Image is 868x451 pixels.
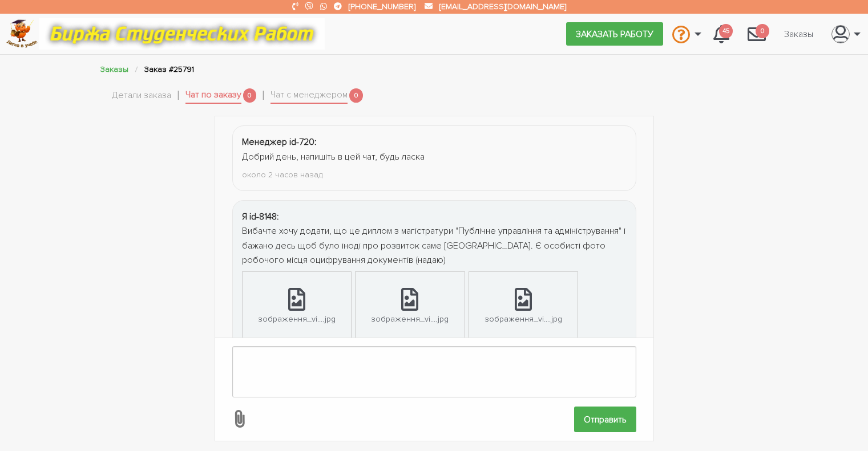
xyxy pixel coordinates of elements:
a: зображення_vi....jpg [243,272,351,341]
div: зображення_vi....jpg [485,312,562,326]
a: Заказать работу [566,22,663,45]
a: [EMAIL_ADDRESS][DOMAIN_NAME] [439,2,566,11]
span: 0 [243,88,257,103]
div: Добрий день, напишіть в цей чат, будь ласка [242,150,627,165]
a: Заказы [775,23,822,44]
a: зображення_vi....jpg [469,272,578,341]
a: Заказы [100,64,128,74]
div: Вибачте хочу додати, що це диплом з магістратури "Публічне управління та адміністрування" і бажан... [242,224,627,268]
span: 0 [756,24,769,38]
img: motto-12e01f5a76059d5f6a28199ef077b1f78e012cfde436ab5cf1d4517935686d32.gif [39,18,325,50]
a: Чат по заказу [185,88,241,104]
a: 0 [738,18,775,49]
a: зображення_vi....jpg [356,272,464,341]
span: 0 [349,88,363,103]
strong: Я id-8148: [242,211,279,222]
a: Детали заказа [112,88,171,103]
a: [PHONE_NUMBER] [349,2,415,11]
a: 45 [704,18,738,49]
img: logo-c4363faeb99b52c628a42810ed6dfb4293a56d4e4775eb116515dfe7f33672af.png [6,19,38,48]
div: около 2 часов назад [242,168,627,181]
span: 45 [719,24,733,38]
input: Отправить [574,407,636,432]
div: зображення_vi....jpg [258,312,336,326]
strong: Менеджер id-720: [242,136,317,148]
li: Заказ #25791 [144,63,194,76]
div: зображення_vi....jpg [371,312,449,326]
a: Чат с менеджером [271,88,348,104]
